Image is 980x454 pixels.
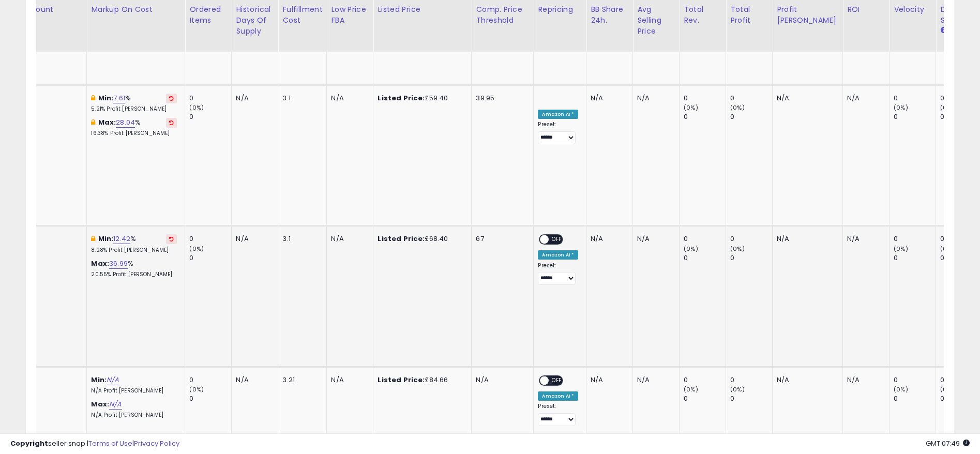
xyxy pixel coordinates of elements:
[847,4,885,15] div: ROI
[684,234,726,244] div: 0
[940,103,955,112] small: (0%)
[331,375,365,385] div: N/A
[378,375,463,385] div: £84.66
[894,245,908,253] small: (0%)
[282,234,319,244] div: 3.1
[684,253,726,263] div: 0
[730,103,745,112] small: (0%)
[730,234,772,244] div: 0
[331,4,369,26] div: Low Price FBA
[91,95,95,101] i: This overrides the store level min markup for this listing
[88,438,132,448] a: Terms of Use
[538,121,578,144] div: Preset:
[91,234,177,253] div: %
[847,234,881,244] div: N/A
[113,93,125,103] a: 7.61
[538,250,578,260] div: Amazon AI *
[549,376,566,385] span: OFF
[730,253,772,263] div: 0
[331,94,365,103] div: N/A
[189,112,231,122] div: 0
[189,385,204,394] small: (0%)
[236,94,270,103] div: N/A
[777,4,838,26] div: Profit [PERSON_NAME]
[894,253,936,263] div: 0
[894,94,936,103] div: 0
[730,94,772,103] div: 0
[378,234,463,244] div: £68.40
[282,375,319,385] div: 3.21
[684,375,726,385] div: 0
[236,4,274,37] div: Historical Days Of Supply
[236,234,270,244] div: N/A
[91,271,177,278] p: 20.55% Profit [PERSON_NAME]
[189,103,204,112] small: (0%)
[91,235,95,242] i: This overrides the store level min markup for this listing
[189,253,231,263] div: 0
[940,385,955,394] small: (0%)
[591,375,625,385] div: N/A
[538,262,578,285] div: Preset:
[940,245,955,253] small: (0%)
[378,94,463,103] div: £59.40
[91,4,180,15] div: Markup on Cost
[10,439,179,449] div: seller snap | |
[684,103,698,112] small: (0%)
[538,4,582,15] div: Repricing
[894,385,908,394] small: (0%)
[91,412,177,419] p: N/A Profit [PERSON_NAME]
[730,375,772,385] div: 0
[549,235,566,244] span: OFF
[894,234,936,244] div: 0
[847,94,881,103] div: N/A
[637,94,671,103] div: N/A
[169,96,174,101] i: Revert to store-level Min Markup
[637,4,675,37] div: Avg Selling Price
[777,94,835,103] div: N/A
[331,234,365,244] div: N/A
[894,375,936,385] div: 0
[730,385,745,394] small: (0%)
[538,391,578,401] div: Amazon AI *
[476,94,525,103] div: 39.95
[730,112,772,122] div: 0
[684,245,698,253] small: (0%)
[591,94,625,103] div: N/A
[684,394,726,403] div: 0
[476,4,529,26] div: Comp. Price Threshold
[476,375,525,385] div: N/A
[730,394,772,403] div: 0
[91,247,177,254] p: 8.28% Profit [PERSON_NAME]
[98,234,114,244] b: Min:
[378,93,425,103] b: Listed Price:
[116,117,135,128] a: 28.04
[91,259,177,278] div: %
[940,4,978,26] div: Days In Stock
[282,94,319,103] div: 3.1
[91,94,177,113] div: %
[189,4,227,26] div: Ordered Items
[91,259,109,268] b: Max:
[476,234,525,244] div: 67
[91,105,177,113] p: 5.21% Profit [PERSON_NAME]
[169,120,174,125] i: Revert to store-level Max Markup
[894,103,908,112] small: (0%)
[113,234,130,244] a: 12.42
[730,245,745,253] small: (0%)
[109,399,122,410] a: N/A
[236,375,270,385] div: N/A
[91,119,95,126] i: This overrides the store level max markup for this listing
[538,403,578,426] div: Preset:
[926,438,970,448] span: 2025-10-8 07:49 GMT
[684,94,726,103] div: 0
[847,375,881,385] div: N/A
[98,93,114,103] b: Min:
[91,387,177,395] p: N/A Profit [PERSON_NAME]
[91,399,109,409] b: Max:
[98,117,116,127] b: Max:
[378,375,425,385] b: Listed Price:
[91,118,177,137] div: %
[91,130,177,137] p: 16.38% Profit [PERSON_NAME]
[378,4,467,15] div: Listed Price
[378,234,425,244] b: Listed Price:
